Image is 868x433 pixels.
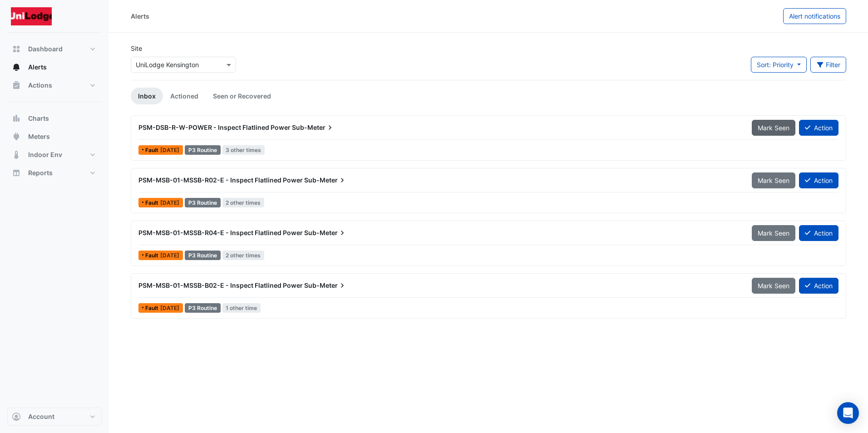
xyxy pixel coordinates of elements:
[752,225,795,241] button: Mark Seen
[28,81,52,90] span: Actions
[7,76,102,94] button: Actions
[28,114,49,123] span: Charts
[12,114,21,123] app-icon: Charts
[810,57,847,73] button: Filter
[138,176,303,184] span: PSM-MSB-01-MSSB-R02-E - Inspect Flatlined Power
[185,251,221,260] div: P3 Routine
[11,7,52,25] img: Company Logo
[7,40,102,58] button: Dashboard
[12,168,21,177] app-icon: Reports
[185,303,221,313] div: P3 Routine
[160,147,179,153] span: Fri 05-Sep-2025 21:00 AEST
[138,123,291,131] span: PSM-DSB-R-W-POWER - Inspect Flatlined Power
[758,124,789,132] span: Mark Seen
[799,278,838,294] button: Action
[758,229,789,237] span: Mark Seen
[12,132,21,141] app-icon: Meters
[752,278,795,294] button: Mark Seen
[7,128,102,146] button: Meters
[28,44,63,54] span: Dashboard
[28,168,53,177] span: Reports
[783,8,846,24] button: Alert notifications
[7,58,102,76] button: Alerts
[206,88,278,104] a: Seen or Recovered
[28,412,54,421] span: Account
[7,109,102,128] button: Charts
[160,252,179,259] span: Thu 04-Sep-2025 21:15 AEST
[131,88,163,104] a: Inbox
[757,61,794,69] span: Sort: Priority
[758,177,789,184] span: Mark Seen
[758,282,789,290] span: Mark Seen
[12,81,21,90] app-icon: Actions
[752,120,795,136] button: Mark Seen
[7,146,102,164] button: Indoor Env
[799,120,838,136] button: Action
[789,12,840,20] span: Alert notifications
[163,88,206,104] a: Actioned
[751,57,807,73] button: Sort: Priority
[28,63,47,72] span: Alerts
[837,402,859,424] div: Open Intercom Messenger
[138,229,303,236] span: PSM-MSB-01-MSSB-R04-E - Inspect Flatlined Power
[145,200,160,206] span: Fault
[222,145,265,155] span: 3 other times
[304,228,347,237] span: Sub-Meter
[799,172,838,188] button: Action
[145,253,160,258] span: Fault
[7,164,102,182] button: Reports
[222,303,261,313] span: 1 other time
[7,408,102,426] button: Account
[160,305,179,311] span: Thu 04-Sep-2025 02:00 AEST
[28,150,62,159] span: Indoor Env
[131,11,149,21] div: Alerts
[222,198,265,207] span: 2 other times
[28,132,50,141] span: Meters
[304,176,347,185] span: Sub-Meter
[292,123,335,132] span: Sub-Meter
[160,199,179,206] span: Thu 04-Sep-2025 21:30 AEST
[145,148,160,153] span: Fault
[12,63,21,72] app-icon: Alerts
[799,225,838,241] button: Action
[304,281,347,290] span: Sub-Meter
[12,44,21,54] app-icon: Dashboard
[185,198,221,207] div: P3 Routine
[138,281,303,289] span: PSM-MSB-01-MSSB-B02-E - Inspect Flatlined Power
[185,145,221,155] div: P3 Routine
[752,172,795,188] button: Mark Seen
[145,305,160,311] span: Fault
[222,251,265,260] span: 2 other times
[12,150,21,159] app-icon: Indoor Env
[131,44,142,53] label: Site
